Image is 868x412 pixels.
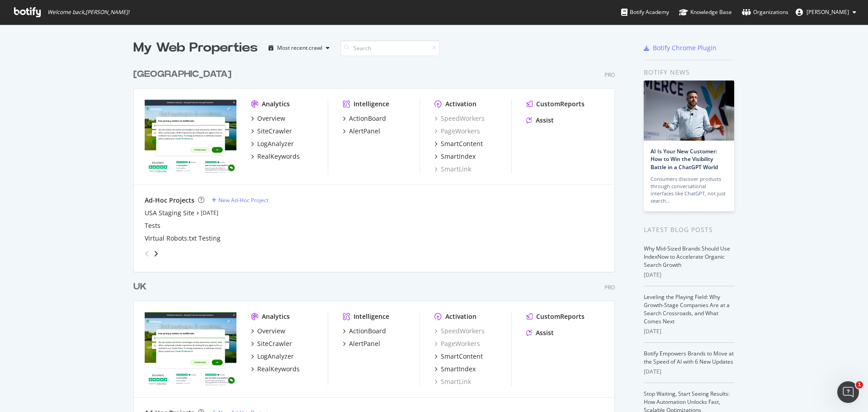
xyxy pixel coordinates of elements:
[621,8,669,17] div: Botify Academy
[265,41,333,55] button: Most recent crawl
[441,152,476,161] div: SmartIndex
[526,99,585,109] a: CustomReports
[807,8,849,16] span: annie scrase
[434,165,471,174] a: SmartLink
[133,68,235,81] a: [GEOGRAPHIC_DATA]
[837,381,859,403] iframe: Intercom live chat
[354,99,389,109] div: Intelligence
[251,327,285,336] a: Overview
[343,127,380,136] a: AlertPanel
[257,352,294,361] div: LogAnalyzer
[251,352,294,361] a: LogAnalyzer
[133,280,150,294] a: UK
[434,327,485,336] a: SpeedWorkers
[257,139,294,148] div: LogAnalyzer
[644,350,734,365] a: Botify Empowers Brands to Move at the Speed of AI with 6 New Updates
[644,293,730,325] a: Leveling the Playing Field: Why Growth-Stage Companies Are at a Search Crossroads, and What Comes...
[653,43,717,52] div: Botify Chrome Plugin
[349,127,380,136] div: AlertPanel
[604,71,615,79] div: Pro
[434,339,480,348] a: PageWorkers
[257,114,285,123] div: Overview
[257,365,300,374] div: RealKeywords
[133,39,258,57] div: My Web Properties
[257,152,300,161] div: RealKeywords
[153,249,159,258] div: angle-right
[262,312,290,321] div: Analytics
[340,40,440,56] input: Search
[251,152,300,161] a: RealKeywords
[251,365,300,374] a: RealKeywords
[277,45,322,51] div: Most recent crawl
[651,175,727,204] div: Consumers discover products through conversational interfaces like ChatGPT, not just search…
[145,221,160,230] a: Tests
[251,127,292,136] a: SiteCrawler
[133,280,146,294] div: UK
[441,139,483,148] div: SmartContent
[434,365,476,374] a: SmartIndex
[644,225,735,235] div: Latest Blog Posts
[354,312,389,321] div: Intelligence
[856,381,863,388] span: 1
[145,208,194,218] a: USA Staging Site
[434,352,483,361] a: SmartContent
[644,67,735,77] div: Botify news
[742,8,788,17] div: Organizations
[526,312,585,321] a: CustomReports
[343,327,386,336] a: ActionBoard
[251,114,285,123] a: Overview
[644,43,717,52] a: Botify Chrome Plugin
[644,271,735,279] div: [DATE]
[434,152,476,161] a: SmartIndex
[679,8,732,17] div: Knowledge Base
[133,68,231,81] div: [GEOGRAPHIC_DATA]
[526,328,554,337] a: Assist
[644,245,730,269] a: Why Mid-Sized Brands Should Use IndexNow to Accelerate Organic Search Growth
[536,312,585,321] div: CustomReports
[257,127,292,136] div: SiteCrawler
[441,352,483,361] div: SmartContent
[445,312,476,321] div: Activation
[201,209,218,217] a: [DATE]
[434,127,480,136] a: PageWorkers
[343,114,386,123] a: ActionBoard
[536,99,585,109] div: CustomReports
[349,339,380,348] div: AlertPanel
[349,114,386,123] div: ActionBoard
[145,196,194,205] div: Ad-Hoc Projects
[212,196,269,204] a: New Ad-Hoc Project
[434,139,483,148] a: SmartContent
[536,328,554,337] div: Assist
[47,9,129,16] span: Welcome back, [PERSON_NAME] !
[145,234,221,243] a: Virtual Robots.txt Testing
[526,116,554,125] a: Assist
[644,368,735,376] div: [DATE]
[218,196,269,204] div: New Ad-Hoc Project
[434,114,485,123] a: SpeedWorkers
[145,99,236,173] img: www.golfbreaks.com/en-us/
[445,99,476,109] div: Activation
[644,327,735,336] div: [DATE]
[441,365,476,374] div: SmartIndex
[262,99,290,109] div: Analytics
[604,284,615,291] div: Pro
[251,339,292,348] a: SiteCrawler
[145,312,236,385] img: www.golfbreaks.com/en-gb/
[644,81,734,141] img: AI Is Your New Customer: How to Win the Visibility Battle in a ChatGPT World
[434,377,471,386] a: SmartLink
[788,5,863,19] button: [PERSON_NAME]
[343,339,380,348] a: AlertPanel
[141,246,153,261] div: angle-left
[651,147,718,170] a: AI Is Your New Customer: How to Win the Visibility Battle in a ChatGPT World
[536,116,554,125] div: Assist
[251,139,294,148] a: LogAnalyzer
